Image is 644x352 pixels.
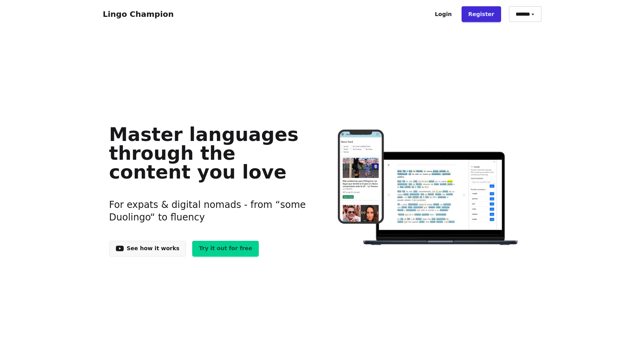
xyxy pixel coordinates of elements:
a: Login [428,6,458,22]
a: Lingo Champion [103,9,174,19]
h1: Master languages through the content you love [109,125,310,181]
img: Learn languages online [322,130,535,247]
a: Try it out for free [192,241,259,256]
a: Register [462,6,501,22]
h3: For expats & digital nomads - from “some Duolingo“ to fluency [109,189,310,233]
a: See how it works [109,241,186,256]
